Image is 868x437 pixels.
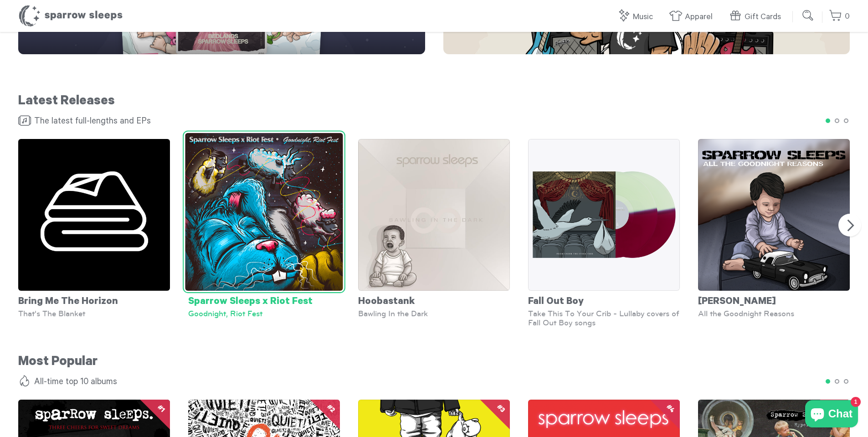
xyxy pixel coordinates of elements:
[188,309,340,318] div: Goodnight, Riot Fest
[18,139,170,291] img: BringMeTheHorizon-That_sTheBlanket-Cover_grande.png
[358,139,510,318] a: Hoobastank Bawling In the Dark
[841,376,850,385] button: 3 of 3
[802,400,861,430] inbox-online-store-chat: Shopify online store chat
[18,115,850,129] h4: The latest full-lengths and EPs
[669,7,717,27] a: Apparel
[528,291,680,309] div: Fall Out Boy
[188,139,340,318] a: Sparrow Sleeps x Riot Fest Goodnight, Riot Fest
[832,115,841,124] button: 2 of 3
[528,309,680,327] div: Take This To Your Crib - Lullaby covers of Fall Out Boy songs
[838,214,861,236] button: Next
[185,133,343,291] img: RiotFestCover2025_f0c3ff46-2987-413d-b2a7-3322b85762af_grande.jpg
[698,291,850,309] div: [PERSON_NAME]
[358,309,510,318] div: Bawling In the Dark
[528,139,680,327] a: Fall Out Boy Take This To Your Crib - Lullaby covers of Fall Out Boy songs
[729,7,786,27] a: Gift Cards
[829,7,850,26] a: 0
[617,7,657,27] a: Music
[799,6,817,25] input: Submit
[18,139,170,318] a: Bring Me The Horizon That's The Blanket
[698,309,850,318] div: All the Goodnight Reasons
[358,291,510,309] div: Hoobastank
[18,291,170,309] div: Bring Me The Horizon
[358,139,510,291] img: Hoobastank_-_Bawling_In_The_Dark_-_Cover_3000x3000_c6cbc220-6762-4f53-8157-d43f2a1c9256_grande.jpg
[18,94,850,111] h2: Latest Releases
[698,139,850,291] img: Nickelback-AllTheGoodnightReasons-Cover_1_grande.png
[841,115,850,124] button: 3 of 3
[18,5,123,27] h1: Sparrow Sleeps
[822,376,832,385] button: 1 of 3
[18,355,850,371] h2: Most Popular
[822,115,832,124] button: 1 of 3
[698,139,850,318] a: [PERSON_NAME] All the Goodnight Reasons
[528,139,680,291] img: SS_FUTST_SSEXCLUSIVE_6d2c3e95-2d39-4810-a4f6-2e3a860c2b91_grande.png
[188,291,340,309] div: Sparrow Sleeps x Riot Fest
[18,376,850,390] h4: All-time top 10 albums
[832,376,841,385] button: 2 of 3
[18,309,170,318] div: That's The Blanket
